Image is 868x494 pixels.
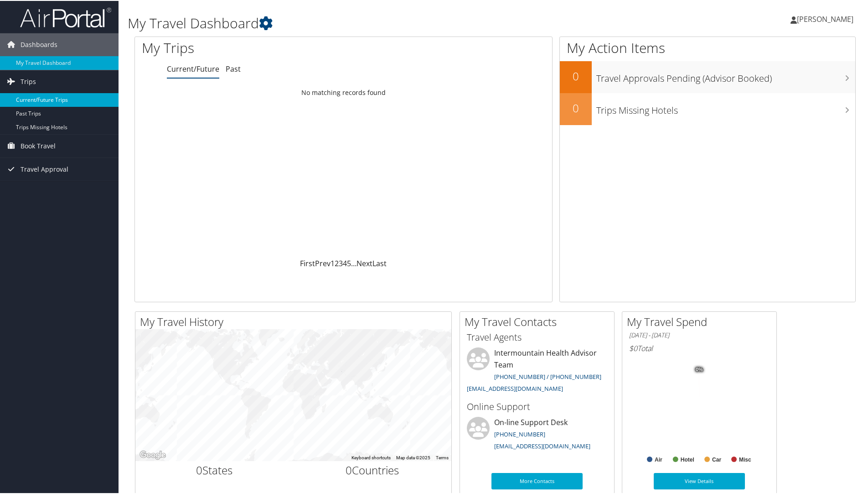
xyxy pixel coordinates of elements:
a: First [300,258,315,268]
span: Travel Approval [21,157,68,180]
h3: Travel Agents [467,330,607,343]
li: On-line Support Desk [462,416,612,453]
h1: My Action Items [560,37,855,57]
a: 0Trips Missing Hotels [560,92,855,124]
text: Car [712,456,721,462]
span: $0 [629,342,637,352]
a: [EMAIL_ADDRESS][DOMAIN_NAME] [494,441,590,449]
a: Prev [315,258,331,268]
a: 2 [335,258,339,268]
span: Trips [21,69,36,92]
h6: Total [629,342,770,352]
img: Google [138,448,168,460]
span: 0 [196,462,202,477]
a: 0Travel Approvals Pending (Advisor Booked) [560,60,855,92]
a: 4 [343,258,347,268]
h1: My Trips [142,37,372,57]
a: [PERSON_NAME] [790,5,863,32]
span: Map data ©2025 [396,454,430,459]
h2: States [142,462,287,477]
a: 1 [331,258,335,268]
img: airportal-logo.png [20,6,111,27]
h1: My Travel Dashboard [128,13,618,32]
span: Dashboards [21,32,57,55]
a: [EMAIL_ADDRESS][DOMAIN_NAME] [467,384,563,392]
h2: My Travel History [140,313,451,329]
a: [PHONE_NUMBER] [494,429,545,437]
button: Keyboard shortcuts [351,454,391,460]
text: Air [655,456,662,462]
h2: My Travel Contacts [465,313,614,329]
a: Current/Future [167,63,219,73]
h2: My Travel Spend [627,313,776,329]
h3: Trips Missing Hotels [596,99,855,116]
span: Book Travel [21,134,56,157]
a: 5 [347,258,351,268]
h6: [DATE] - [DATE] [629,330,770,339]
h2: Countries [300,462,445,477]
span: … [351,258,356,268]
span: 0 [346,462,352,477]
h3: Travel Approvals Pending (Advisor Booked) [596,67,855,84]
text: Hotel [681,456,694,462]
a: Terms (opens in new tab) [436,454,449,459]
a: More Contacts [491,472,583,489]
a: Last [372,258,387,268]
h3: Online Support [467,399,607,412]
h2: 0 [560,68,592,83]
a: View Details [654,472,745,489]
tspan: 0% [696,366,703,372]
a: [PHONE_NUMBER] / [PHONE_NUMBER] [494,372,601,380]
a: Next [356,258,372,268]
li: Intermountain Health Advisor Team [462,347,612,395]
a: Open this area in Google Maps (opens a new window) [138,448,168,460]
text: Misc [739,456,751,462]
span: [PERSON_NAME] [797,13,853,23]
td: No matching records found [135,84,552,100]
a: Past [226,63,241,73]
h2: 0 [560,100,592,115]
a: 3 [339,258,343,268]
